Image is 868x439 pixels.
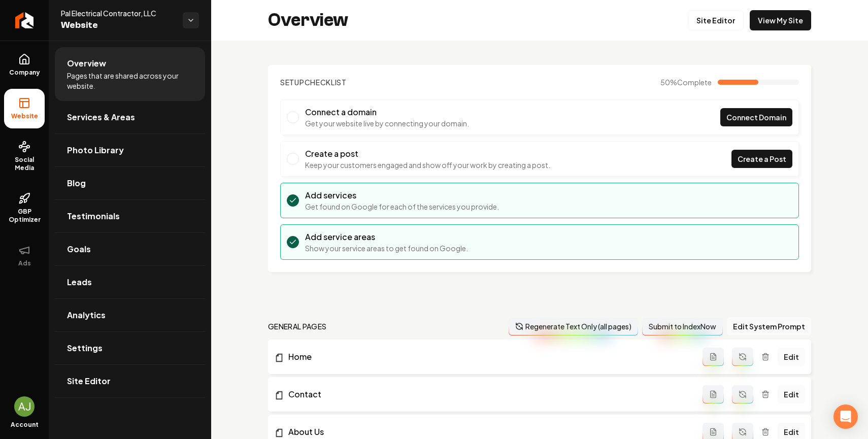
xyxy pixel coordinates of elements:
a: Home [274,351,703,363]
a: Create a Post [731,150,792,168]
a: Contact [274,388,703,400]
button: Add admin page prompt [703,385,724,403]
span: Website [7,112,42,120]
a: Company [4,45,45,85]
span: Company [5,69,44,77]
span: Site Editor [67,375,111,387]
a: View My Site [750,10,811,30]
button: Add admin page prompt [703,348,724,366]
span: Create a Post [738,154,786,164]
span: Leads [67,276,92,288]
a: GBP Optimizer [4,184,45,232]
span: Pal Electrical Contractor, LLC [61,8,175,18]
a: Edit [778,348,805,366]
a: Testimonials [55,200,205,232]
span: Goals [67,243,91,255]
span: Blog [67,177,86,189]
a: Site Editor [688,10,744,30]
h3: Connect a domain [305,106,469,118]
h2: Overview [268,10,348,30]
div: Open Intercom Messenger [833,404,858,429]
button: Ads [4,236,45,276]
h3: Add service areas [305,231,468,243]
span: Website [61,18,175,32]
span: Ads [14,259,35,267]
a: Edit [778,385,805,403]
img: AJ Nimeh [14,396,35,417]
span: Testimonials [67,210,120,222]
a: Leads [55,266,205,298]
span: Setup [280,78,305,87]
a: Services & Areas [55,101,205,133]
button: Open user button [14,396,35,417]
p: Keep your customers engaged and show off your work by creating a post. [305,160,550,170]
button: Edit System Prompt [727,317,811,335]
a: Connect Domain [720,108,792,126]
span: Account [11,421,39,429]
span: Settings [67,342,103,354]
span: Analytics [67,309,106,321]
span: Photo Library [67,144,124,156]
span: GBP Optimizer [4,208,45,224]
a: Blog [55,167,205,199]
a: Settings [55,332,205,364]
h3: Add services [305,189,499,201]
p: Get your website live by connecting your domain. [305,118,469,128]
h2: general pages [268,321,327,331]
span: Pages that are shared across your website. [67,71,193,91]
h3: Create a post [305,148,550,160]
button: Submit to IndexNow [642,317,723,335]
span: Services & Areas [67,111,135,123]
a: Goals [55,233,205,265]
a: Social Media [4,132,45,180]
span: Social Media [4,156,45,172]
p: Show your service areas to get found on Google. [305,243,468,253]
img: Rebolt Logo [15,12,34,28]
a: Analytics [55,299,205,331]
a: Site Editor [55,365,205,397]
p: Get found on Google for each of the services you provide. [305,201,499,212]
span: Connect Domain [726,112,786,123]
h2: Checklist [280,77,347,87]
span: Complete [677,78,712,87]
a: Photo Library [55,134,205,166]
span: 50 % [660,77,712,87]
a: About Us [274,426,703,438]
span: Overview [67,57,106,70]
button: Regenerate Text Only (all pages) [509,317,638,335]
